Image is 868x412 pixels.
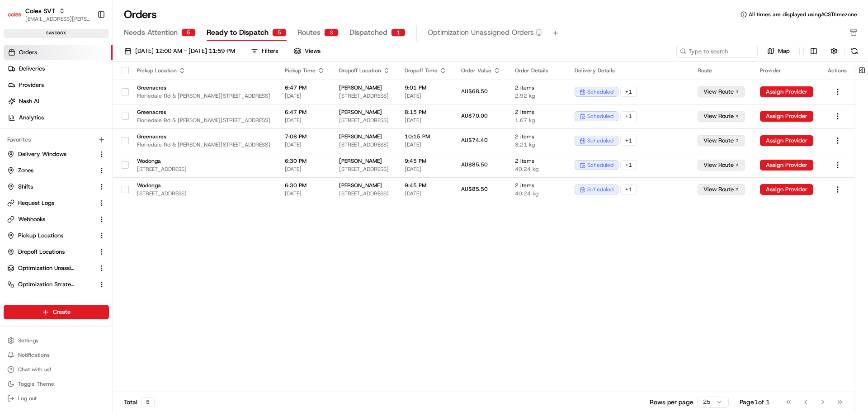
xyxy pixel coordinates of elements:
[9,9,27,27] img: Nash
[73,128,149,144] a: 💻API Documentation
[19,114,44,122] span: Analytics
[515,92,560,99] span: 2.92 kg
[4,212,109,227] button: Webhooks
[18,248,65,256] span: Dropoff Locations
[4,147,109,161] button: Delivery Windows
[90,153,109,160] span: Pylon
[4,305,109,319] button: Create
[405,141,447,148] span: [DATE]
[18,395,37,402] span: Log out
[676,45,758,57] input: Type to search
[85,131,145,140] span: API Documentation
[575,67,683,74] div: Delivery Details
[515,84,560,91] span: 2 items
[272,28,287,37] div: 5
[137,67,270,74] div: Pickup Location
[339,67,390,74] div: Dropoff Location
[405,166,447,173] span: [DATE]
[515,190,560,197] span: 40.24 kg
[25,15,90,23] span: [EMAIL_ADDRESS][PERSON_NAME][PERSON_NAME][DOMAIN_NAME]
[137,190,270,197] span: [STREET_ADDRESS]
[828,67,848,74] div: Actions
[154,89,165,100] button: Start new chat
[137,92,270,99] span: Floriedale Rd & [PERSON_NAME][STREET_ADDRESS]
[9,36,165,51] p: Welcome 👋
[461,112,488,119] span: AU$70.00
[124,7,157,22] h1: Orders
[4,334,109,347] button: Settings
[247,45,282,57] button: Filters
[587,186,613,193] span: scheduled
[778,47,790,55] span: Map
[18,280,75,289] span: Optimization Strategy
[285,117,325,124] span: [DATE]
[760,86,813,97] button: Assign Provider
[285,133,325,140] span: 7:08 PM
[305,47,321,55] span: Views
[760,135,813,146] button: Assign Provider
[285,67,325,74] div: Pickup Time
[4,261,109,275] button: Optimization Unassigned Orders
[7,7,22,22] img: Coles SVT
[749,11,857,18] span: All times are displayed using ACST timezone
[285,109,325,116] span: 6:47 PM
[19,48,37,57] span: Orders
[620,111,637,121] div: + 1
[137,133,270,140] span: Greenacres
[76,132,84,139] div: 💻
[285,141,325,148] span: [DATE]
[4,29,109,38] div: sandbox
[4,277,109,292] button: Optimization Strategy
[18,337,38,344] span: Settings
[285,157,325,165] span: 6:30 PM
[405,92,447,99] span: [DATE]
[18,183,33,191] span: Shifts
[740,398,770,407] div: Page 1 of 1
[18,351,50,359] span: Notifications
[339,182,390,189] span: [PERSON_NAME]
[461,161,488,168] span: AU$85.50
[7,166,94,175] a: Zones
[137,182,270,189] span: Wodonga
[587,137,613,144] span: scheduled
[124,27,178,38] span: Needs Attention
[7,232,94,240] a: Pickup Locations
[405,157,447,165] span: 9:45 PM
[7,248,94,256] a: Dropoff Locations
[4,62,113,76] a: Deliveries
[4,180,109,194] button: Shifts
[207,27,269,38] span: Ready to Dispatch
[4,133,109,147] div: Favorites
[698,160,745,170] button: View Route
[18,380,54,388] span: Toggle Theme
[4,349,109,361] button: Notifications
[4,392,109,405] button: Log out
[124,397,155,407] div: Total
[31,86,148,95] div: Start new chat
[587,161,613,169] span: scheduled
[135,47,235,55] span: [DATE] 12:00 AM - [DATE] 11:59 PM
[515,67,560,74] div: Order Details
[698,111,745,122] button: View Route
[5,128,73,144] a: 📗Knowledge Base
[461,137,488,144] span: AU$74.40
[4,78,113,92] a: Providers
[405,117,447,124] span: [DATE]
[19,97,39,105] span: Nash AI
[18,215,45,223] span: Webhooks
[620,185,637,194] div: + 1
[120,45,239,57] button: [DATE] 12:00 AM - [DATE] 11:59 PM
[137,141,270,148] span: Floriedale Rd & [PERSON_NAME][STREET_ADDRESS]
[53,308,71,316] span: Create
[620,160,637,170] div: + 1
[324,28,339,37] div: 3
[515,117,560,124] span: 1.67 kg
[25,6,55,15] span: Coles SVT
[19,81,44,89] span: Providers
[297,27,321,38] span: Routes
[405,67,447,74] div: Dropoff Time
[4,163,109,178] button: Zones
[760,184,813,195] button: Assign Provider
[7,199,94,207] a: Request Logs
[285,182,325,189] span: 6:30 PM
